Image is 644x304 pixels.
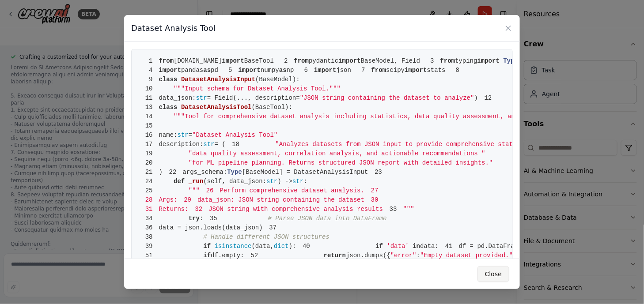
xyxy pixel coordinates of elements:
span: 26 [200,186,220,195]
span: BaseModel [259,76,292,83]
span: if [203,243,211,250]
span: _run [189,178,204,185]
span: pydantic [309,57,338,64]
span: 18 [226,140,246,149]
span: 29 [178,195,198,205]
span: """Input schema for Dataset Analysis Tool.""" [174,85,341,92]
h3: Dataset Analysis Tool [131,22,216,34]
button: Close [477,266,509,282]
span: ( [255,76,259,83]
span: 40 [296,242,316,251]
span: import [477,57,500,64]
span: : [200,215,203,222]
span: import [338,57,360,64]
span: def [174,178,185,185]
span: 11 [139,94,159,103]
span: 32 [189,205,209,214]
span: stats [427,67,446,74]
span: = Field(..., description= [207,94,300,101]
span: 36 [139,223,159,233]
span: name: [159,131,178,139]
span: ) -> [277,178,292,185]
span: from [440,57,455,64]
span: str [203,141,214,148]
span: ( [252,104,255,111]
span: ) [139,169,163,176]
span: "Dataset Analysis Tool" [192,131,277,139]
span: BaseModel, Field [361,57,420,64]
span: [BaseModel] = DatasetAnalysisInput [242,169,368,176]
span: Returns: [139,206,189,213]
span: 34 [139,214,159,223]
span: Type [227,169,242,176]
span: "for ML pipeline planning. Returns structured JSON report with detailed insights." [189,159,493,166]
span: self, data_json: [207,178,266,185]
span: str [266,178,277,185]
span: ): [289,243,296,250]
span: 13 [139,103,159,112]
span: np [287,67,294,74]
span: as [279,67,287,74]
span: """ [403,206,414,213]
span: "Analyzes datasets from JSON input to provide comprehensive statistics, " [275,141,546,148]
span: Type [504,57,519,64]
span: import [405,67,427,74]
span: 37 [263,223,283,233]
span: 10 [139,84,159,94]
span: pandas [181,67,203,74]
span: 23 [368,168,389,177]
span: 'data' [387,243,409,250]
span: 39 [139,242,159,251]
span: Args: [139,196,178,203]
span: 14 [139,112,159,121]
span: 8 [446,66,466,75]
span: json.dumps({ [346,252,390,259]
span: """ [189,187,200,194]
span: 20 [139,158,159,168]
span: ( [203,178,207,185]
span: 3 [420,56,440,66]
span: 31 [139,205,159,214]
span: 24 [139,177,159,186]
span: import [314,67,336,74]
span: "JSON string containing the dataset to analyze" [300,94,474,101]
span: class [159,76,178,83]
span: # Parse JSON data into DataFrame [268,215,387,222]
span: "error" [390,252,417,259]
span: import [159,67,181,74]
span: str [178,131,189,139]
span: data = json.loads(data_json) [139,224,263,231]
span: 5 [218,66,239,75]
span: pd [211,67,218,74]
span: 21 [139,168,159,177]
span: : [303,178,307,185]
span: args_schema: [182,169,227,176]
span: if [203,252,211,259]
span: 35 [203,214,224,223]
span: 2 [274,56,294,66]
span: 19 [139,149,159,158]
span: : [417,252,420,259]
span: 30 [364,195,385,205]
span: json [336,67,351,74]
span: = ( [215,141,226,148]
span: "data quality assessment, correlation analysis, and actionable recommendations " [189,150,485,157]
span: BaseTool [244,57,274,64]
span: dict [274,243,289,250]
span: scipy [386,67,405,74]
span: 6 [294,66,314,75]
span: data: [420,243,439,250]
span: DatasetAnalysisInput [181,76,255,83]
span: 1 [139,56,159,66]
span: = [189,131,192,139]
span: str [292,178,303,185]
span: from [159,57,174,64]
span: data_json: [159,94,196,101]
span: df = pd.DataFrame(data[ [459,243,544,250]
span: from [371,67,386,74]
span: description: [159,141,204,148]
span: 16 [139,131,159,140]
span: [DOMAIN_NAME] [174,57,222,64]
span: 15 [139,121,159,131]
span: Perform comprehensive dataset analysis. [200,187,364,194]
